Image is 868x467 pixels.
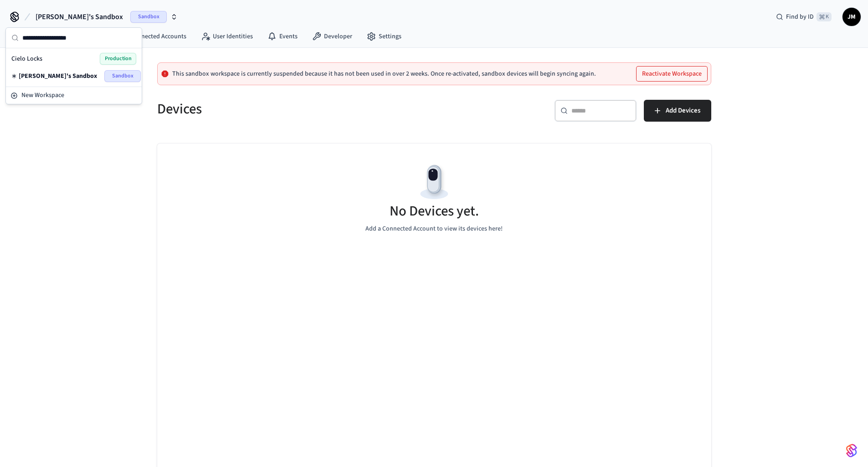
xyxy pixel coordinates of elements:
a: User Identities [194,28,260,45]
div: Suggestions [6,48,142,87]
span: Sandbox [130,11,167,23]
a: Settings [360,28,409,45]
img: SeamLogoGradient.69752ec5.svg [846,443,857,458]
h5: No Devices yet. [390,202,479,221]
button: Add Devices [644,100,711,122]
button: Reactivate Workspace [637,67,707,81]
div: Find by ID⌘ K [769,9,839,25]
p: Add a Connected Account to view its devices here! [365,224,503,234]
a: Connected Accounts [111,28,194,45]
span: [PERSON_NAME]'s Sandbox [36,11,123,22]
span: Cielo Locks [11,54,42,63]
button: New Workspace [7,88,141,103]
span: Add Devices [666,105,700,117]
span: Production [100,53,136,65]
a: Events [260,28,305,45]
span: [PERSON_NAME]'s Sandbox [19,72,97,81]
p: This sandbox workspace is currently suspended because it has not been used in over 2 weeks. Once ... [172,70,596,77]
span: JM [843,9,860,25]
button: JM [842,8,861,26]
span: Find by ID [786,12,814,21]
span: New Workspace [21,91,64,100]
a: Developer [305,28,360,45]
img: Devices Empty State [414,162,455,203]
span: Sandbox [104,70,141,82]
span: ⌘ K [817,12,832,21]
h5: Devices [157,100,429,118]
